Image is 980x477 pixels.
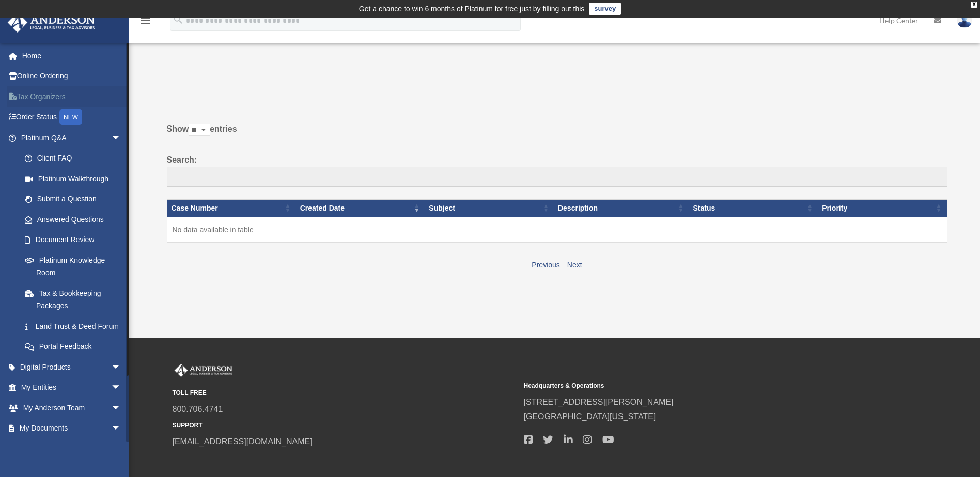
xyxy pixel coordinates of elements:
[818,199,947,217] th: Priority: activate to sort column ascending
[7,66,137,87] a: Online Ordering
[111,377,132,399] span: arrow_drop_down
[5,12,98,33] img: Anderson Advisors Platinum Portal
[7,86,137,107] a: Tax Organizers
[14,316,132,337] a: Land Trust & Deed Forum
[111,438,132,459] span: arrow_drop_down
[524,397,674,406] a: [STREET_ADDRESS][PERSON_NAME]
[689,199,818,217] th: Status: activate to sort column ascending
[173,420,517,431] small: SUPPORT
[14,250,132,283] a: Platinum Knowledge Room
[173,405,223,414] a: 800.706.4741
[59,109,82,125] div: NEW
[173,14,184,25] i: search
[524,380,868,391] small: Headquarters & Operations
[971,2,977,8] div: close
[957,13,972,28] img: User Pic
[7,107,137,128] a: Order StatusNEW
[554,199,689,217] th: Description: activate to sort column ascending
[14,209,127,230] a: Answered Questions
[7,418,137,439] a: My Documentsarrow_drop_down
[167,217,947,243] td: No data available in table
[189,124,210,136] select: Showentries
[167,167,947,187] input: Search:
[7,377,137,398] a: My Entitiesarrow_drop_down
[14,337,132,357] a: Portal Feedback
[425,199,554,217] th: Subject: activate to sort column ascending
[7,128,132,148] a: Platinum Q&Aarrow_drop_down
[589,3,621,15] a: survey
[359,3,585,15] div: Get a chance to win 6 months of Platinum for free just by filling out this
[14,230,132,250] a: Document Review
[296,199,425,217] th: Created Date: activate to sort column ascending
[167,153,947,187] label: Search:
[139,14,152,27] i: menu
[7,357,137,377] a: Digital Productsarrow_drop_down
[167,199,296,217] th: Case Number: activate to sort column ascending
[167,122,947,147] label: Show entries
[14,283,132,316] a: Tax & Bookkeeping Packages
[567,261,582,269] a: Next
[14,168,132,189] a: Platinum Walkthrough
[111,128,132,149] span: arrow_drop_down
[139,18,152,27] a: menu
[524,412,656,421] a: [GEOGRAPHIC_DATA][US_STATE]
[7,45,137,66] a: Home
[111,397,132,419] span: arrow_drop_down
[173,388,517,399] small: TOLL FREE
[14,189,132,210] a: Submit a Question
[173,437,313,446] a: [EMAIL_ADDRESS][DOMAIN_NAME]
[173,364,235,377] img: Anderson Advisors Platinum Portal
[111,357,132,378] span: arrow_drop_down
[532,261,559,269] a: Previous
[111,418,132,439] span: arrow_drop_down
[7,438,137,459] a: Online Learningarrow_drop_down
[14,148,132,169] a: Client FAQ
[7,397,137,418] a: My Anderson Teamarrow_drop_down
